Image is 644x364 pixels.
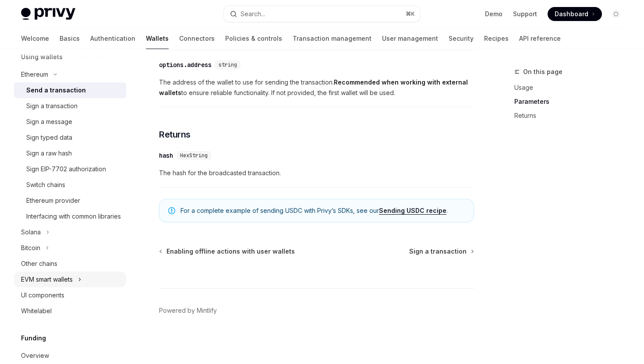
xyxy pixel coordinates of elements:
[21,350,49,361] div: Overview
[26,117,72,127] div: Sign a message
[14,67,126,82] button: Toggle Ethereum section
[159,168,474,178] span: The hash for the broadcasted transaction.
[60,28,80,49] a: Basics
[26,101,78,111] div: Sign a transaction
[26,180,65,190] div: Switch chains
[180,152,208,159] span: HexString
[14,348,126,364] a: Overview
[166,247,295,256] span: Enabling offline actions with user wallets
[514,95,630,109] a: Parameters
[21,290,64,300] div: UI components
[160,247,295,256] a: Enabling offline actions with user wallets
[293,28,372,49] a: Transaction management
[484,28,509,49] a: Recipes
[21,8,75,20] img: light logo
[14,177,126,193] a: Switch chains
[26,211,121,222] div: Interfacing with common libraries
[14,256,126,272] a: Other chains
[548,7,602,21] a: Dashboard
[14,224,126,240] button: Toggle Solana section
[382,28,438,49] a: User management
[14,287,126,303] a: UI components
[26,195,80,206] div: Ethereum provider
[224,6,420,22] button: Open search
[180,206,465,215] span: For a complete example of sending USDC with Privy’s SDKs, see our .
[159,306,217,315] a: Powered by Mintlify
[21,243,40,253] div: Bitcoin
[26,132,72,143] div: Sign typed data
[26,148,72,159] div: Sign a raw hash
[406,11,415,18] span: ⌘ K
[14,272,126,287] button: Toggle EVM smart wallets section
[21,69,48,80] div: Ethereum
[14,303,126,319] a: Whitelabel
[21,258,57,269] div: Other chains
[21,28,49,49] a: Welcome
[523,67,563,77] span: On this page
[514,109,630,123] a: Returns
[14,82,126,98] a: Send a transaction
[609,7,623,21] button: Toggle dark mode
[26,164,106,174] div: Sign EIP-7702 authorization
[90,28,135,49] a: Authentication
[519,28,561,49] a: API reference
[555,10,588,18] span: Dashboard
[21,227,41,237] div: Solana
[159,151,173,160] div: hash
[14,209,126,224] a: Interfacing with common libraries
[21,306,52,316] div: Whitelabel
[241,9,265,19] div: Search...
[14,161,126,177] a: Sign EIP-7702 authorization
[159,128,191,141] span: Returns
[449,28,474,49] a: Security
[159,60,212,69] div: options.address
[21,274,73,285] div: EVM smart wallets
[514,81,630,95] a: Usage
[159,77,474,98] span: The address of the wallet to use for sending the transaction. to ensure reliable functionality. I...
[219,61,237,68] span: string
[14,240,126,256] button: Toggle Bitcoin section
[225,28,282,49] a: Policies & controls
[21,333,46,343] h5: Funding
[14,98,126,114] a: Sign a transaction
[409,247,473,256] a: Sign a transaction
[14,145,126,161] a: Sign a raw hash
[513,10,537,18] a: Support
[409,247,467,256] span: Sign a transaction
[146,28,169,49] a: Wallets
[379,207,446,215] a: Sending USDC recipe
[485,10,502,18] a: Demo
[14,130,126,145] a: Sign typed data
[179,28,215,49] a: Connectors
[168,207,175,214] svg: Note
[14,114,126,130] a: Sign a message
[26,85,86,95] div: Send a transaction
[14,193,126,209] a: Ethereum provider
